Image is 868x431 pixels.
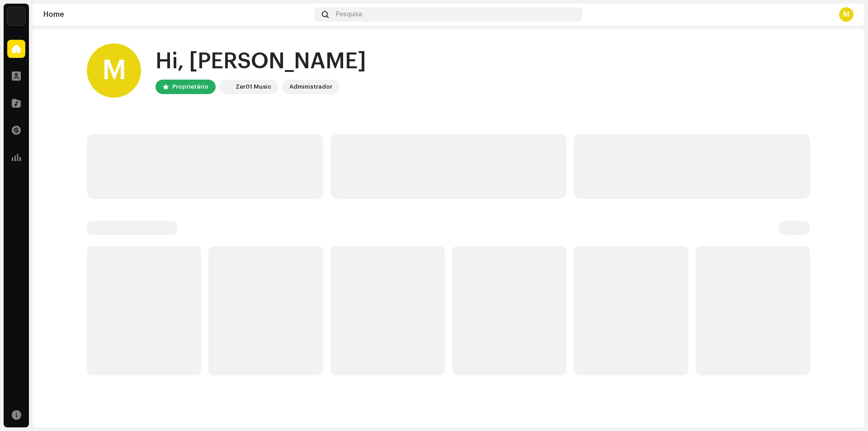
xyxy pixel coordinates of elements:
div: Home [43,11,311,18]
div: Zer01 Music [236,81,271,92]
div: Hi, [PERSON_NAME] [156,47,366,76]
img: cd9a510e-9375-452c-b98b-71401b54d8f9 [221,81,232,92]
div: M [839,7,854,22]
div: Proprietário [172,81,208,92]
div: Administrador [289,81,332,92]
span: Pesquisa [336,11,362,18]
img: cd9a510e-9375-452c-b98b-71401b54d8f9 [7,7,25,25]
div: M [87,43,141,98]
